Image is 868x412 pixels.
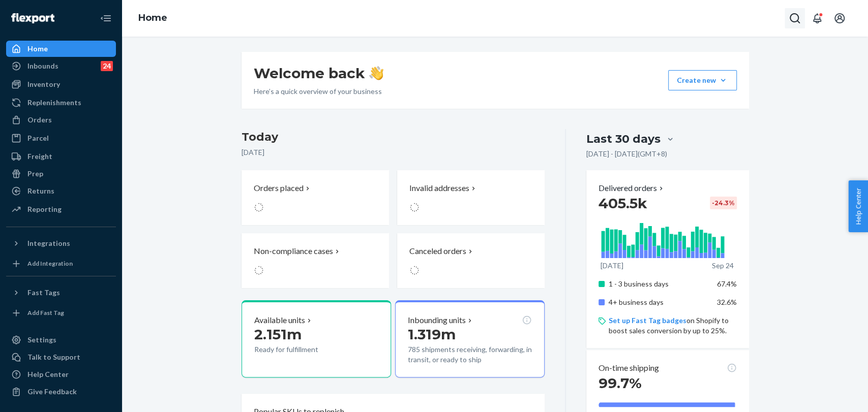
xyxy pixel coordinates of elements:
p: Ready for fulfillment [254,344,348,355]
div: Settings [27,335,56,345]
p: Here’s a quick overview of your business [254,86,383,97]
img: hand-wave emoji [369,66,383,80]
p: 1 - 3 business days [609,279,709,289]
button: Close Navigation [96,8,116,28]
p: Invalid addresses [409,182,469,194]
a: Reporting [6,201,116,217]
p: [DATE] - [DATE] ( GMT+8 ) [586,149,667,159]
p: [DATE] [601,261,623,271]
p: 785 shipments receiving, forwarding, in transit, or ready to ship [408,344,532,365]
a: Home [138,12,167,23]
button: Canceled orders [397,233,545,288]
a: Set up Fast Tag badges [609,316,686,325]
p: Inbounding units [408,314,466,326]
button: Integrations [6,235,116,251]
span: 99.7% [598,374,642,392]
div: Inbounds [27,61,58,71]
div: Add Integration [27,259,73,268]
p: Non-compliance cases [254,245,333,257]
a: Add Integration [6,256,116,272]
h1: Welcome back [254,64,383,82]
a: Inventory [6,76,116,92]
button: Available units2.151mReady for fulfillment [242,300,391,377]
div: Reporting [27,204,62,214]
div: Home [27,44,48,54]
img: Flexport logo [11,13,54,23]
div: Parcel [27,133,49,143]
div: Orders [27,115,52,125]
button: Help Center [848,180,868,232]
button: Delivered orders [598,182,665,194]
a: Help Center [6,366,116,383]
p: Orders placed [254,182,304,194]
div: Last 30 days [586,131,661,147]
button: Orders placed [242,170,389,225]
button: Open Search Box [785,8,805,28]
button: Open account menu [829,8,850,28]
a: Talk to Support [6,349,116,365]
a: Freight [6,148,116,165]
span: 2.151m [254,326,302,343]
p: On-time shipping [598,362,659,374]
a: Add Fast Tag [6,305,116,321]
p: Available units [254,314,305,326]
a: Replenishments [6,94,116,111]
div: Replenishments [27,98,81,108]
a: Prep [6,166,116,182]
p: [DATE] [242,147,545,157]
div: Fast Tags [27,288,60,298]
p: Canceled orders [409,245,466,257]
button: Invalid addresses [397,170,545,225]
button: Open notifications [807,8,827,28]
button: Fast Tags [6,284,116,301]
div: Talk to Support [27,352,80,362]
div: 24 [101,61,113,71]
button: Non-compliance cases [242,233,389,288]
a: Home [6,41,116,57]
div: Give Feedback [27,387,77,397]
button: Give Feedback [6,384,116,400]
ol: breadcrumbs [130,4,175,33]
a: Inbounds24 [6,58,116,74]
p: 4+ business days [609,297,709,307]
h3: Today [242,129,545,145]
div: Returns [27,186,54,196]
div: Help Center [27,369,69,379]
a: Orders [6,112,116,128]
button: Create new [668,70,737,90]
div: Freight [27,151,52,162]
a: Settings [6,332,116,348]
div: Add Fast Tag [27,308,64,317]
span: 32.6% [717,298,737,306]
div: Inventory [27,79,60,89]
p: on Shopify to boost sales conversion by up to 25%. [609,315,736,336]
span: 1.319m [408,326,456,343]
div: Prep [27,169,43,179]
a: Returns [6,183,116,199]
span: 405.5k [598,195,647,212]
span: 67.4% [717,279,737,288]
button: Inbounding units1.319m785 shipments receiving, forwarding, in transit, or ready to ship [395,300,545,377]
p: Sep 24 [712,261,734,271]
a: Parcel [6,130,116,146]
div: -24.3 % [710,197,737,209]
div: Integrations [27,238,70,248]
